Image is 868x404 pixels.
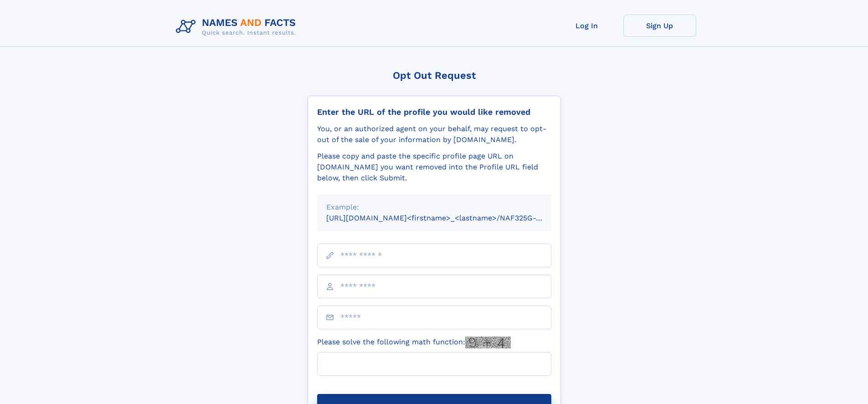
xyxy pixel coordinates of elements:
[623,15,696,37] a: Sign Up
[317,337,511,348] label: Please solve the following math function:
[172,15,303,39] img: Logo Names and Facts
[317,107,551,117] div: Enter the URL of the profile you would like removed
[317,151,551,184] div: Please copy and paste the specific profile page URL on [DOMAIN_NAME] you want removed into the Pr...
[308,70,561,81] div: Opt Out Request
[326,202,542,213] div: Example:
[317,123,551,145] div: You, or an authorized agent on your behalf, may request to opt-out of the sale of your informatio...
[550,15,623,37] a: Log In
[326,214,569,222] small: [URL][DOMAIN_NAME]<firstname>_<lastname>/NAF325G-xxxxxxxx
